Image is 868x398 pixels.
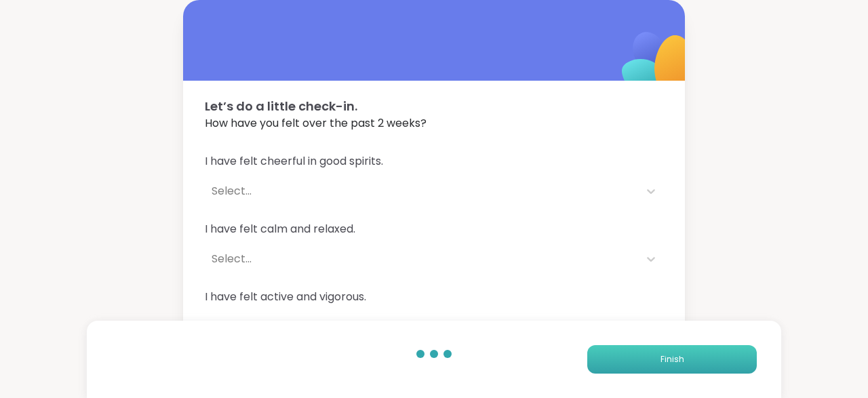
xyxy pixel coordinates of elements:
span: I have felt cheerful in good spirits. [205,153,663,170]
span: I have felt active and vigorous. [205,289,663,305]
div: Select... [212,319,632,335]
button: Finish [587,345,757,374]
span: How have you felt over the past 2 weeks? [205,115,663,132]
span: Let’s do a little check-in. [205,97,663,115]
div: Select... [212,251,632,267]
span: I have felt calm and relaxed. [205,221,663,237]
div: Select... [212,183,632,199]
span: Finish [660,353,684,365]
